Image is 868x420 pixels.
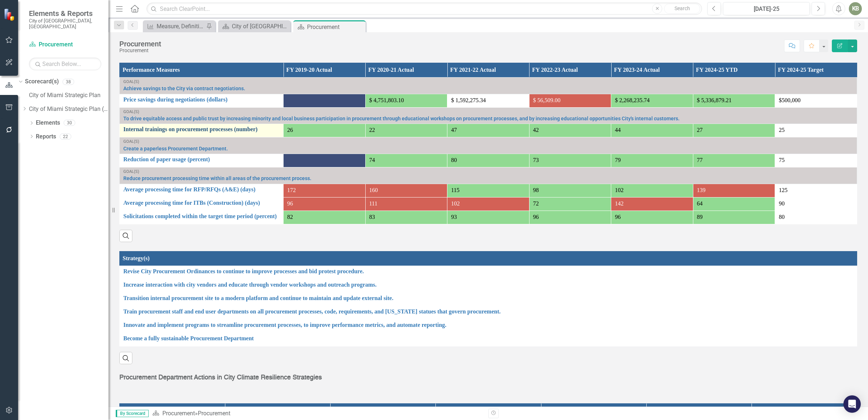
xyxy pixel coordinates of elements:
[697,97,732,103] span: $ 5,336,879.21
[849,2,862,15] button: KB
[775,154,857,167] td: Double-Click to Edit
[369,157,375,163] span: 74
[697,157,703,163] span: 77
[779,127,784,133] span: 25
[615,187,624,193] span: 102
[36,119,60,127] a: Elements
[451,97,486,103] span: $ 1,592,275.34
[123,282,853,288] a: Increase interaction with city vendors and educate through vendor workshops and outreach programs.
[615,157,621,163] span: 79
[145,22,204,31] a: Measure, Definition, Intention, Source
[123,126,280,133] a: Internal trainings on procurement processes (number)
[120,319,857,333] td: Double-Click to Edit Right Click for Context Menu
[775,211,857,224] td: Double-Click to Edit
[307,22,364,32] div: Procurement
[119,48,161,53] div: Procurement
[287,187,296,193] span: 172
[120,184,284,197] td: Double-Click to Edit Right Click for Context Menu
[451,214,457,220] span: 93
[29,41,101,49] a: Procurement
[369,187,378,193] span: 160
[533,97,561,103] span: $ 56,509.00
[533,200,539,207] span: 72
[775,94,857,107] td: Double-Click to Edit
[64,120,75,126] div: 30
[120,211,284,224] td: Double-Click to Edit Right Click for Context Menu
[287,214,293,220] span: 82
[120,279,857,292] td: Double-Click to Edit Right Click for Context Menu
[123,213,280,220] a: Solicitations completed within the target time period (percent)
[123,80,853,84] div: Goal(s)
[120,197,284,211] td: Double-Click to Edit Right Click for Context Menu
[120,333,857,346] td: Double-Click to Edit Right Click for Context Menu
[29,58,101,70] input: Search Below...
[779,200,784,207] span: 90
[120,266,857,279] td: Double-Click to Edit Right Click for Context Menu
[123,268,853,275] a: Revise City Procurement Ordinances to continue to improve processes and bid protest procedure.
[29,18,101,30] small: City of [GEOGRAPHIC_DATA], [GEOGRAPHIC_DATA]
[123,146,853,151] a: Create a paperless Procurement Department.
[123,200,280,206] a: Average processing time for ITBs (Construction) (days)
[615,97,650,103] span: $ 2,268,235.74
[779,214,784,220] span: 80
[675,5,690,11] span: Search
[664,4,700,14] button: Search
[123,170,853,174] div: Goal(s)
[723,2,810,15] button: [DATE]-25
[146,3,702,15] input: Search ClearPoint...
[775,124,857,137] td: Double-Click to Edit
[533,187,539,193] span: 98
[779,187,787,193] span: 125
[123,156,280,163] a: Reduction of paper usage (percent)
[220,22,289,31] a: City of [GEOGRAPHIC_DATA]
[123,186,280,193] a: Average processing time for RFP/RFQs (A&E) (days)
[29,91,109,100] a: City of Miami Strategic Plan
[451,200,460,207] span: 102
[119,374,322,381] strong: Procurement Department Actions in City Climate Resilience Strategies
[697,214,703,220] span: 89
[120,306,857,319] td: Double-Click to Edit Right Click for Context Menu
[779,97,800,103] span: $500,000
[123,295,853,302] a: Transition internal procurement site to a modern platform and continue to maintain and update ext...
[369,214,375,220] span: 83
[119,40,161,48] div: Procurement
[697,187,706,193] span: 139
[152,409,483,418] div: »
[843,395,861,413] div: Open Intercom Messenger
[369,97,404,103] span: $ 4,751,803.10
[120,154,284,167] td: Double-Click to Edit Right Click for Context Menu
[123,96,280,103] a: Price savings during negotiations (dollars)
[615,200,624,207] span: 142
[123,322,853,328] a: Innovate and implement programs to streamline procurement processes, to improve performance metri...
[369,127,375,133] span: 22
[533,127,539,133] span: 42
[232,22,289,31] div: City of [GEOGRAPHIC_DATA]
[775,184,857,197] td: Double-Click to Edit
[726,5,807,13] div: [DATE]-25
[123,335,853,342] a: Become a fully sustainable Procurement Department
[615,127,621,133] span: 44
[615,214,621,220] span: 96
[123,176,853,181] a: Reduce procurement processing time within all areas of the procurement process.
[36,133,56,141] a: Reports
[779,157,784,163] span: 75
[369,200,378,207] span: 111
[157,22,204,31] div: Measure, Definition, Intention, Source
[4,8,17,21] img: ClearPoint Strategy
[533,157,539,163] span: 73
[120,124,284,137] td: Double-Click to Edit Right Click for Context Menu
[60,133,71,140] div: 22
[120,94,284,107] td: Double-Click to Edit Right Click for Context Menu
[120,292,857,306] td: Double-Click to Edit Right Click for Context Menu
[287,127,293,133] span: 26
[123,140,853,144] div: Goal(s)
[116,410,149,417] span: By Scorecard
[697,127,703,133] span: 27
[162,410,195,417] a: Procurement
[29,9,101,18] span: Elements & Reports
[63,79,74,85] div: 38
[123,110,853,114] div: Goal(s)
[123,86,853,91] a: Achieve savings to the City via contract negotiations.
[451,127,457,133] span: 47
